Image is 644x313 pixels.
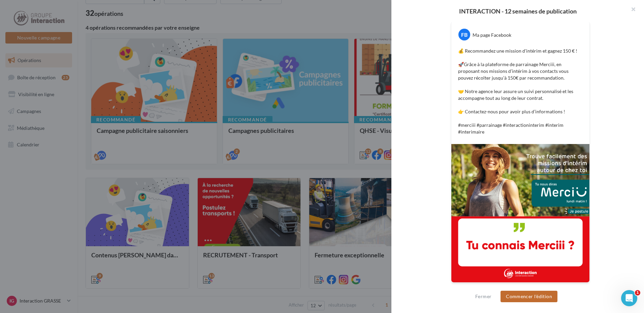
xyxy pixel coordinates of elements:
[458,29,470,40] div: FB
[635,290,640,295] span: 1
[473,292,494,301] button: Fermer
[451,283,590,291] div: La prévisualisation est non-contractuelle
[501,291,557,302] button: Commencer l'édition
[473,32,511,38] div: Ma page Facebook
[458,48,583,135] p: 💰 Recommandez une mission d'intérim et gagnez 150 € ! 🚀Grâce à la plateforme de parrainage Mercii...
[621,290,637,306] iframe: Intercom live chat
[402,8,633,14] div: INTERACTION - 12 semaines de publication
